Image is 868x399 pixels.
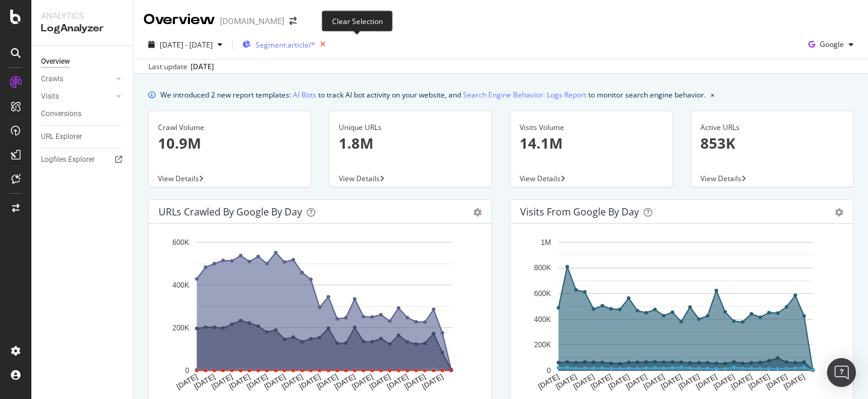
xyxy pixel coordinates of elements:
button: Segment:article/* [237,35,330,54]
text: 400K [534,315,551,324]
text: 0 [185,367,189,375]
text: 200K [534,341,551,349]
div: Conversions [41,108,81,120]
text: [DATE] [350,373,374,391]
div: Visits from Google by day [520,206,639,218]
text: [DATE] [730,373,754,391]
div: Open Intercom Messenger [827,358,856,387]
span: Google [820,39,844,49]
div: Crawls [41,73,63,85]
p: 1.8M [339,133,482,153]
text: [DATE] [333,373,357,391]
text: [DATE] [298,373,322,391]
text: [DATE] [624,373,649,391]
div: [DATE] [190,61,214,72]
text: [DATE] [590,373,614,391]
div: We introduced 2 new report templates: to track AI bot activity on your website, and to monitor se... [160,88,706,101]
text: [DATE] [607,373,631,391]
text: [DATE] [263,373,287,391]
a: Logfiles Explorer [41,153,125,166]
text: [DATE] [536,373,561,391]
text: [DATE] [765,373,789,391]
text: 800K [534,264,551,273]
text: [DATE] [659,373,684,391]
text: [DATE] [210,373,234,391]
span: View Details [520,173,561,184]
div: Clear Selection [322,10,393,31]
text: [DATE] [386,373,410,391]
button: close banner [708,86,717,104]
a: Crawls [41,73,113,85]
text: 200K [172,324,189,332]
text: 1M [541,238,551,247]
p: 10.9M [158,133,301,153]
div: Unique URLs [339,122,482,133]
text: [DATE] [192,373,216,391]
text: [DATE] [280,373,304,391]
div: arrow-right-arrow-left [289,17,297,25]
button: Google [804,35,858,54]
span: [DATE] - [DATE] [160,40,213,50]
div: Visits Volume [520,122,663,133]
span: View Details [700,173,741,184]
text: [DATE] [228,373,252,391]
text: [DATE] [747,373,772,391]
text: [DATE] [368,373,392,391]
div: URL Explorer [41,131,82,143]
button: [DATE] - [DATE] [143,35,227,54]
text: [DATE] [782,373,807,391]
text: [DATE] [712,373,736,391]
div: Overview [41,55,70,68]
a: Search Engine Behavior: Logs Report [463,88,587,101]
text: 600K [534,289,551,298]
text: [DATE] [315,373,339,391]
div: Last update [148,61,214,72]
text: 0 [547,367,551,375]
text: [DATE] [421,373,445,391]
span: View Details [158,173,199,184]
text: [DATE] [677,373,701,391]
text: 400K [172,281,189,289]
div: Logfiles Explorer [41,153,95,166]
a: AI Bots [293,88,316,101]
text: 600K [172,238,189,247]
div: Overview [143,10,215,30]
p: 14.1M [520,133,663,153]
div: info banner [148,88,854,101]
div: LogAnalyzer [41,22,124,36]
div: gear [835,208,843,217]
text: [DATE] [642,373,666,391]
a: Visits [41,90,113,103]
div: Active URLs [700,122,844,133]
p: 853K [700,133,844,153]
span: Segment: article/* [256,40,315,50]
text: [DATE] [175,373,199,391]
a: Conversions [41,108,125,120]
div: gear [473,208,482,217]
text: [DATE] [572,373,596,391]
div: URLs Crawled by Google by day [159,206,302,218]
text: [DATE] [554,373,578,391]
text: [DATE] [245,373,269,391]
text: [DATE] [403,373,427,391]
div: Crawl Volume [158,122,301,133]
a: Overview [41,55,125,68]
div: [DOMAIN_NAME] [220,15,285,27]
span: View Details [339,173,380,184]
text: [DATE] [694,373,719,391]
a: URL Explorer [41,131,125,143]
div: Analytics [41,10,124,22]
div: Visits [41,90,59,103]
